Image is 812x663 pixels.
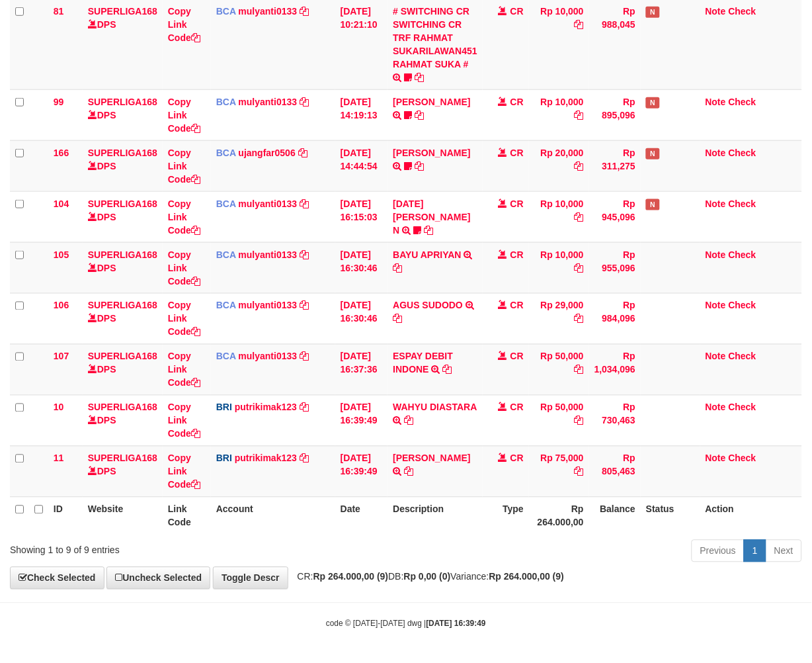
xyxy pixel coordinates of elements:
a: Note [706,402,726,413]
div: Showing 1 to 9 of 9 entries [10,539,329,557]
td: DPS [83,89,163,140]
a: Note [706,249,726,260]
span: 11 [54,453,64,464]
a: putrikimak123 [235,453,297,464]
td: [DATE] 16:15:03 [335,191,388,242]
span: 99 [54,97,64,107]
a: Check [729,351,756,362]
a: AGUS SUDODO [393,300,463,311]
a: Copy mulyanti0133 to clipboard [300,97,309,107]
span: Has Note [646,7,659,18]
td: Rp 895,096 [589,89,641,140]
td: Rp 311,275 [589,140,641,191]
a: Copy Rp 50,000 to clipboard [575,365,584,375]
span: 81 [54,6,64,17]
a: Check Selected [10,567,104,590]
span: CR [510,249,524,260]
a: Copy Rp 29,000 to clipboard [575,314,584,324]
a: WAHYU DIASTARA [393,402,477,413]
a: mulyanti0133 [239,300,298,311]
a: Note [706,199,726,209]
a: Check [729,199,756,209]
td: [DATE] 16:30:46 [335,293,388,344]
a: [DATE] [PERSON_NAME] N [393,199,470,236]
td: Rp 20,000 [529,140,589,191]
a: SUPERLIGA168 [88,249,157,260]
span: CR [510,300,524,311]
td: Rp 1,034,096 [589,344,641,395]
td: Rp 945,096 [589,191,641,242]
a: SUPERLIGA168 [88,402,157,413]
a: Previous [692,540,745,562]
a: Copy MUHAMMAD REZA to clipboard [415,110,424,120]
a: Copy putrikimak123 to clipboard [300,402,309,413]
span: 166 [54,148,69,158]
th: Type [483,497,529,535]
a: Copy BAYU APRIYAN to clipboard [393,263,402,273]
a: Copy Link Code [168,249,200,287]
span: BRI [216,402,232,413]
a: BAYU APRIYAN [393,249,461,260]
a: mulyanti0133 [239,6,298,17]
td: Rp 29,000 [529,293,589,344]
td: [DATE] 16:37:36 [335,344,388,395]
a: Copy Rp 10,000 to clipboard [575,212,584,222]
span: 107 [54,351,69,362]
td: DPS [83,395,163,446]
a: Copy Rp 10,000 to clipboard [575,263,584,273]
span: Has Note [646,148,659,159]
td: Rp 10,000 [529,191,589,242]
a: ujangfar0506 [239,148,296,158]
a: Copy putrikimak123 to clipboard [300,453,309,464]
a: Copy Link Code [168,6,200,43]
a: SUPERLIGA168 [88,97,157,107]
th: Link Code [163,497,211,535]
td: DPS [83,293,163,344]
td: DPS [83,446,163,497]
th: ID [48,497,83,535]
a: Copy mulyanti0133 to clipboard [300,199,309,209]
a: Copy Rp 10,000 to clipboard [575,19,584,30]
a: Copy mulyanti0133 to clipboard [300,300,309,311]
a: Note [706,453,726,464]
a: Note [706,351,726,362]
span: CR [510,351,524,362]
td: Rp 984,096 [589,293,641,344]
a: Copy AGUS SUDODO to clipboard [393,314,402,324]
a: Copy ZUL FIRMAN N to clipboard [424,225,433,236]
a: Check [729,6,756,17]
th: Action [700,497,802,535]
a: SUPERLIGA168 [88,453,157,464]
a: [PERSON_NAME] [393,453,470,464]
td: Rp 50,000 [529,344,589,395]
td: [DATE] 16:39:49 [335,446,388,497]
a: Copy Rp 10,000 to clipboard [575,110,584,120]
a: SUPERLIGA168 [88,199,157,209]
a: Copy ERO SAPUTRA to clipboard [404,466,413,477]
th: Date [335,497,388,535]
span: 106 [54,300,69,311]
a: Note [706,97,726,107]
a: Copy mulyanti0133 to clipboard [300,351,309,362]
td: DPS [83,140,163,191]
a: Check [729,249,756,260]
a: Check [729,97,756,107]
a: Copy Link Code [168,300,200,337]
td: DPS [83,344,163,395]
a: Copy Link Code [168,199,200,236]
th: Description [387,497,483,535]
td: [DATE] 14:44:54 [335,140,388,191]
strong: Rp 264.000,00 (9) [313,572,389,582]
span: BRI [216,453,232,464]
th: Rp 264.000,00 [529,497,589,535]
th: Status [641,497,700,535]
a: Copy Link Code [168,351,200,388]
a: Copy Link Code [168,402,200,439]
a: Check [729,300,756,311]
a: Copy mulyanti0133 to clipboard [300,249,309,260]
span: BCA [216,300,236,311]
strong: [DATE] 16:39:49 [426,619,486,629]
span: BCA [216,351,236,362]
a: Uncheck Selected [106,567,210,590]
a: Copy NOVEN ELING PRAYOG to clipboard [415,161,424,171]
